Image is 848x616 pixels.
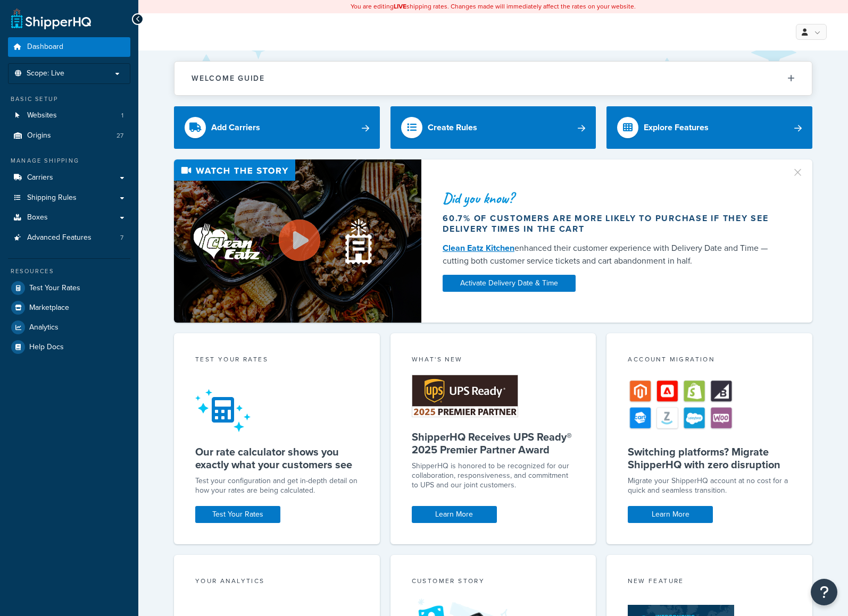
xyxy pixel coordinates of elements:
[443,213,779,234] div: 60.7% of customers are more likely to purchase if they see delivery times in the cart
[195,355,359,367] div: Test your rates
[27,111,57,120] span: Websites
[412,431,575,456] h5: ShipperHQ Receives UPS Ready® 2025 Premier Partner Award
[8,337,130,357] a: Help Docs
[606,106,812,149] a: Explore Features
[412,461,575,490] p: ShipperHQ is honored to be recognized for our collaboration, responsiveness, and commitment to UP...
[195,476,359,495] div: Test your configuration and get in-depth detail on how your rates are being calculated.
[29,323,59,332] span: Analytics
[27,213,48,222] span: Boxes
[174,106,380,149] a: Add Carriers
[628,576,791,588] div: New Feature
[8,188,130,208] a: Shipping Rules
[8,228,130,248] li: Advanced Features
[394,2,406,11] b: LIVE
[27,43,63,52] span: Dashboard
[8,126,130,146] a: Origins27
[8,126,130,146] li: Origins
[8,168,130,188] a: Carriers
[8,318,130,337] a: Analytics
[27,193,77,202] span: Shipping Rules
[27,131,51,140] span: Origins
[8,95,130,104] div: Basic Setup
[195,445,359,471] h5: Our rate calculator shows you exactly what your customers see
[644,120,709,135] div: Explore Features
[211,120,260,135] div: Add Carriers
[628,506,713,523] a: Learn More
[29,343,64,352] span: Help Docs
[628,445,791,471] h5: Switching platforms? Migrate ShipperHQ with zero disruption
[412,576,575,588] div: Customer Story
[8,298,130,317] a: Marketplace
[443,191,779,206] div: Did you know?
[120,233,123,242] span: 7
[8,37,130,57] a: Dashboard
[27,173,53,182] span: Carriers
[8,267,130,276] div: Resources
[428,120,477,135] div: Create Rules
[195,506,280,523] a: Test Your Rates
[390,106,596,149] a: Create Rules
[412,355,575,367] div: What's New
[8,106,130,125] a: Websites1
[628,476,791,495] div: Migrate your ShipperHQ account at no cost for a quick and seamless transition.
[29,303,69,313] span: Marketplace
[443,242,779,267] div: enhanced their customer experience with Delivery Date and Time — cutting both customer service ti...
[192,74,265,82] h2: Welcome Guide
[443,275,576,292] a: Activate Delivery Date & Time
[8,106,130,125] li: Websites
[8,279,130,298] a: Test Your Rates
[8,228,130,248] a: Advanced Features7
[29,284,80,293] span: Test Your Rates
[27,233,92,242] span: Advanced Features
[195,576,359,588] div: Your Analytics
[117,131,123,140] span: 27
[628,355,791,367] div: Account Migration
[412,506,497,523] a: Learn More
[8,208,130,227] a: Boxes
[443,242,514,254] a: Clean Eatz Kitchen
[8,156,130,165] div: Manage Shipping
[811,579,837,605] button: Open Resource Center
[174,159,421,323] img: Video thumbnail
[121,111,123,120] span: 1
[27,69,64,78] span: Scope: Live
[174,62,812,95] button: Welcome Guide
